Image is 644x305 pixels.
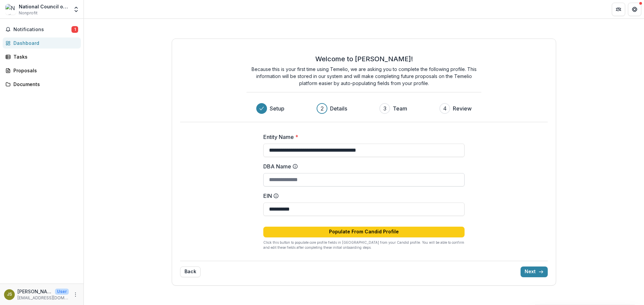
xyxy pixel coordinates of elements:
button: More [71,291,79,299]
button: Next [521,266,548,277]
p: Click this button to populate core profile fields in [GEOGRAPHIC_DATA] from your Candid profile. ... [263,240,465,250]
button: Open entity switcher [71,3,81,16]
div: Jessica Sams [7,292,12,297]
div: 4 [443,104,447,112]
h3: Review [453,104,472,112]
button: Populate From Candid Profile [263,227,465,237]
a: Documents [3,79,81,90]
p: [EMAIL_ADDRESS][DOMAIN_NAME] [17,295,69,301]
button: Get Help [628,3,641,16]
div: Proposals [13,67,75,74]
p: [PERSON_NAME] [17,288,52,295]
h3: Setup [270,104,284,112]
button: Notifications1 [3,24,81,35]
p: User [55,289,69,295]
label: EIN [263,192,461,200]
a: Dashboard [3,37,81,49]
h3: Details [330,104,347,112]
p: Because this is your first time using Temelio, we are asking you to complete the following profil... [247,66,481,87]
img: National Council of Jewish Women Pittsburgh [5,4,16,15]
div: 3 [383,104,386,112]
label: Entity Name [263,133,461,141]
div: Tasks [13,53,75,60]
h3: Team [393,104,407,112]
div: Documents [13,81,75,88]
span: Nonprofit [19,10,38,16]
button: Back [180,266,201,277]
div: 2 [321,104,324,112]
button: Partners [612,3,625,16]
span: Notifications [13,27,71,32]
span: 1 [71,26,78,33]
label: DBA Name [263,162,461,170]
a: Tasks [3,51,81,62]
div: Dashboard [13,40,75,47]
div: National Council of [DEMOGRAPHIC_DATA] Women Pittsburgh [19,3,69,10]
a: Proposals [3,65,81,76]
h2: Welcome to [PERSON_NAME]! [315,55,413,63]
div: Progress [256,103,472,114]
